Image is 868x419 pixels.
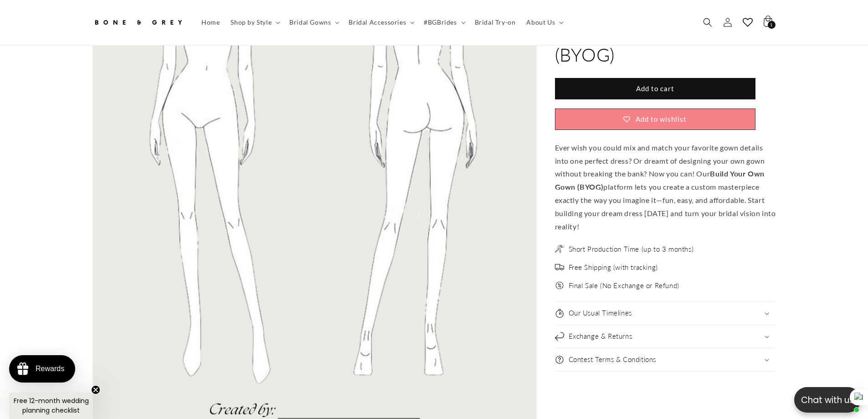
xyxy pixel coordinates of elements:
summary: Our Usual Timelines [555,302,776,325]
img: offer.png [555,281,564,290]
img: Bone and Grey Bridal [92,13,184,33]
button: Close teaser [91,385,100,394]
h2: Exchange & Returns [569,332,632,341]
span: Free 12-month wedding planning checklist [14,396,89,415]
a: Bone and Grey Bridal [89,9,187,36]
span: 1 [770,21,773,29]
img: needle.png [555,245,564,254]
span: Home [201,18,220,26]
summary: Bridal Accessories [343,13,418,32]
div: Rewards [36,365,64,373]
h2: Our Usual Timelines [569,309,632,318]
span: Final Sale (No Exchange or Refund) [569,281,679,290]
p: Ever wish you could mix and match your favorite gown details into one perfect dress? Or dreamt of... [555,141,776,233]
span: Bridal Gowns [289,18,331,26]
button: Add to wishlist [555,109,755,130]
summary: Contest Terms & Conditions [555,349,776,372]
summary: #BGBrides [418,13,469,32]
span: Free Shipping (with tracking) [569,263,658,272]
span: #BGBrides [424,18,457,26]
div: Free 12-month wedding planning checklistClose teaser [9,393,93,419]
a: Home [196,13,225,32]
button: Open chatbox [794,387,861,413]
summary: Exchange & Returns [555,326,776,348]
summary: Bridal Gowns [284,13,343,32]
span: Bridal Try-on [475,18,516,26]
span: About Us [526,18,555,26]
summary: Shop by Style [225,13,284,32]
h2: Contest Terms & Conditions [569,356,657,365]
p: Chat with us [794,393,861,407]
button: Add to cart [555,78,755,99]
span: Bridal Accessories [349,18,406,26]
summary: Search [698,13,718,33]
span: Shop by Style [231,18,272,26]
a: Bridal Try-on [469,13,521,32]
summary: About Us [521,13,567,32]
span: Short Production Time (up to 3 months) [569,245,694,254]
